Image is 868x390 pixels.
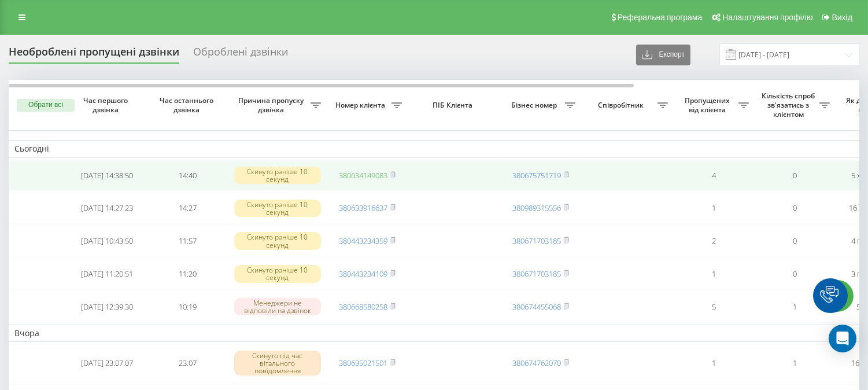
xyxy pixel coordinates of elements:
[512,301,561,312] a: 380674455068
[67,259,147,289] td: [DATE] 11:20:51
[832,13,852,22] span: Вихід
[760,91,819,119] span: Кількість спроб зв'язатись з клієнтом
[234,232,321,249] div: Скинуто раніше 10 секунд
[755,226,836,256] td: 0
[234,167,321,184] div: Скинуто раніше 10 секунд
[9,46,179,64] div: Необроблені пропущені дзвінки
[755,160,836,191] td: 0
[147,193,228,223] td: 14:27
[636,45,690,65] button: Експорт
[512,170,561,181] a: 380675751719
[339,203,387,213] a: 380633916637
[339,236,387,246] a: 380443234359
[193,46,288,64] div: Оброблені дзвінки
[234,298,321,315] div: Менеджери не відповіли на дзвінок
[339,268,387,279] a: 380443234109
[679,96,738,114] span: Пропущених від клієнта
[512,268,561,279] a: 380671703185
[755,259,836,289] td: 0
[587,101,658,110] span: Співробітник
[674,160,755,191] td: 4
[674,344,755,382] td: 1
[512,203,561,213] a: 380989315556
[234,265,321,282] div: Скинуто раніше 10 секунд
[147,292,228,322] td: 10:19
[147,259,228,289] td: 11:20
[339,170,387,181] a: 380634149083
[755,344,836,382] td: 1
[147,160,228,191] td: 14:40
[67,292,147,322] td: [DATE] 12:39:30
[234,351,321,376] div: Скинуто під час вітального повідомлення
[512,236,561,246] a: 380671703185
[674,193,755,223] td: 1
[674,226,755,256] td: 2
[674,259,755,289] td: 1
[333,101,391,110] span: Номер клієнта
[234,96,311,114] span: Причина пропуску дзвінка
[234,200,321,217] div: Скинуто раніше 10 секунд
[67,344,147,382] td: [DATE] 23:07:07
[755,193,836,223] td: 0
[512,358,561,368] a: 380674762070
[67,226,147,256] td: [DATE] 10:43:50
[147,226,228,256] td: 11:57
[76,96,138,114] span: Час першого дзвінка
[618,13,703,22] span: Реферальна програма
[67,193,147,223] td: [DATE] 14:27:23
[67,160,147,191] td: [DATE] 14:38:50
[339,358,387,368] a: 380635021501
[829,325,856,352] div: Open Intercom Messenger
[157,96,219,114] span: Час останнього дзвінка
[674,292,755,322] td: 5
[722,13,812,22] span: Налаштування профілю
[418,101,490,110] span: ПІБ Клієнта
[506,101,565,110] span: Бізнес номер
[339,301,387,312] a: 380668580258
[755,292,836,322] td: 1
[17,99,75,112] button: Обрати всі
[147,344,228,382] td: 23:07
